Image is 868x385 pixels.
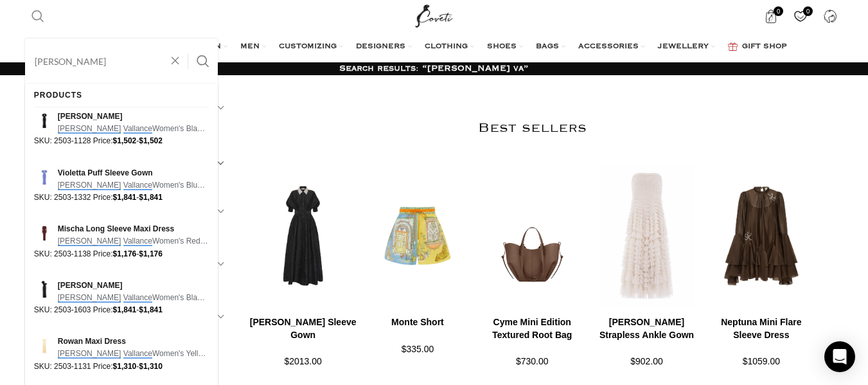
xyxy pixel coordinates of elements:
[247,316,359,341] h4: [PERSON_NAME] Sleeve Gown
[362,316,473,329] h4: Monte Short
[58,111,209,123] span: [PERSON_NAME]
[139,362,143,371] span: $
[139,249,143,258] span: $
[402,344,434,354] span: $335.00
[578,42,639,52] span: ACCESSORIES
[25,336,218,373] a: Rowan Maxi Dress [PERSON_NAME] VallanceWomen's Yellow Dresses Yellow Rowan … SKU: 2503-1131 Price...
[356,42,405,52] span: DESIGNERS
[113,305,137,314] bdi: 1,841
[58,349,121,359] em: [PERSON_NAME]
[123,237,152,246] em: Vallance
[113,362,137,371] bdi: 1,310
[25,3,51,29] div: Search
[58,223,209,235] span: Mischa Long Sleeve Maxi Dress
[34,84,82,107] div: Products
[425,42,468,52] span: CLOTHING
[58,237,121,246] em: [PERSON_NAME]
[728,42,738,51] img: GiftBag
[113,193,137,202] bdi: 1,841
[630,356,663,366] span: $902.00
[803,6,813,16] span: 0
[279,42,337,52] span: CUSTOMIZING
[536,42,559,52] span: BAGS
[58,123,209,135] span: Women's Black Dresses Black Cameron …
[139,193,163,202] bdi: 1,841
[113,136,118,145] span: $
[113,249,118,258] span: $
[757,3,784,29] a: 0
[123,181,152,190] em: Vallance
[58,179,209,192] span: Women's Blue Dresses Blue Violetta …
[356,34,412,60] a: DESIGNERS
[787,3,813,29] a: 0
[824,341,855,372] div: Open Intercom Messenger
[139,136,163,145] bdi: 1,502
[139,305,143,314] span: $
[516,356,549,366] span: $730.00
[58,280,209,292] span: [PERSON_NAME]
[362,316,473,356] a: Monte Short $335.00
[123,349,152,359] em: Vallance
[25,223,218,260] a: Mischa Long Sleeve Maxi Dress [PERSON_NAME] VallanceWomen's Red Dresses Red Mischa … SKU: 2503-11...
[34,304,209,316] p: SKU: 2503-1603 Price: -
[113,362,118,371] span: $
[279,34,343,60] a: CUSTOMIZING
[742,42,787,52] span: GIFT SHOP
[728,34,787,60] a: GIFT SHOP
[34,111,55,131] img: Cameron Gown
[487,42,517,52] span: SHOES
[34,248,209,260] p: SKU: 2503-1138 Price: -
[705,316,817,369] a: Neptuna Mini Flare Sleeve Dress $1059.00
[774,6,783,16] span: 0
[658,34,715,60] a: JEWELLERY
[34,336,55,356] img: Rowan Maxi Dress
[34,192,209,204] p: SKU: 2503-1332 Price: -
[139,193,143,202] span: $
[58,235,209,247] span: Women's Red Dresses Red Mischa …
[58,336,209,348] span: Rowan Maxi Dress
[25,167,218,204] a: Violetta Puff Sleeve Gown [PERSON_NAME] VallanceWomen's Blue Dresses Blue Violetta … SKU: 2503-13...
[25,34,843,60] div: Main navigation
[591,316,702,369] a: [PERSON_NAME] Strapless Ankle Gown $902.00
[58,167,209,179] span: Violetta Puff Sleeve Gown
[139,362,163,371] bdi: 1,310
[247,316,359,369] a: [PERSON_NAME] Sleeve Gown $2013.00
[787,3,813,29] div: My Wishlist
[477,159,588,313] img: Polene-73.png
[123,124,152,134] em: Vallance
[58,348,209,360] span: Women's Yellow Dresses Yellow Rowan …
[247,159,359,313] img: Rebecca-Vallance-Esther-Short-Sleeve-Gown-7-scaled.jpg
[240,42,260,52] span: MEN
[139,136,143,145] span: $
[425,34,474,60] a: CLOTHING
[705,316,817,341] h4: Neptuna Mini Flare Sleeve Dress
[34,280,55,300] img: Ella Gown
[536,34,565,60] a: BAGS
[412,10,456,21] a: Site logo
[139,305,163,314] bdi: 1,841
[58,292,209,304] span: Women's Black Dresses [PERSON_NAME] …
[591,159,702,313] img: Needle-and-Thread-Hattie-Ruffle-Strapless-Ankle-Gown-3.jpg
[743,356,780,366] span: $1059.00
[25,280,218,317] a: [PERSON_NAME] [PERSON_NAME] VallanceWomen's Black Dresses [PERSON_NAME] … SKU: 2503-1603 Price:$1...
[34,167,55,188] img: Violetta Puff Sleeve Gown
[25,111,218,148] a: [PERSON_NAME] [PERSON_NAME] VallanceWomen's Black Dresses Black Cameron … SKU: 2503-1128 Price:$1...
[591,316,702,341] h4: [PERSON_NAME] Strapless Ankle Gown
[113,249,137,258] bdi: 1,176
[25,39,218,84] input: Search
[123,293,152,303] em: Vallance
[658,42,709,52] span: JEWELLERY
[113,136,137,145] bdi: 1,502
[58,124,121,134] em: [PERSON_NAME]
[578,34,645,60] a: ACCESSORIES
[362,159,473,313] img: Alemais-Monte-Short-3.jpg
[58,293,121,303] em: [PERSON_NAME]
[477,316,588,369] a: Cyme Mini Edition Textured Root Bag $730.00
[339,63,529,75] h1: Search results: “[PERSON_NAME] va”
[705,159,817,313] img: Alemais-Neptuna-Mini-Flare-Sleeve-Dress.jpg
[34,135,209,147] p: SKU: 2503-1128 Price: -
[113,193,118,202] span: $
[113,305,118,314] span: $
[58,181,121,190] em: [PERSON_NAME]
[247,120,817,136] h2: Best sellers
